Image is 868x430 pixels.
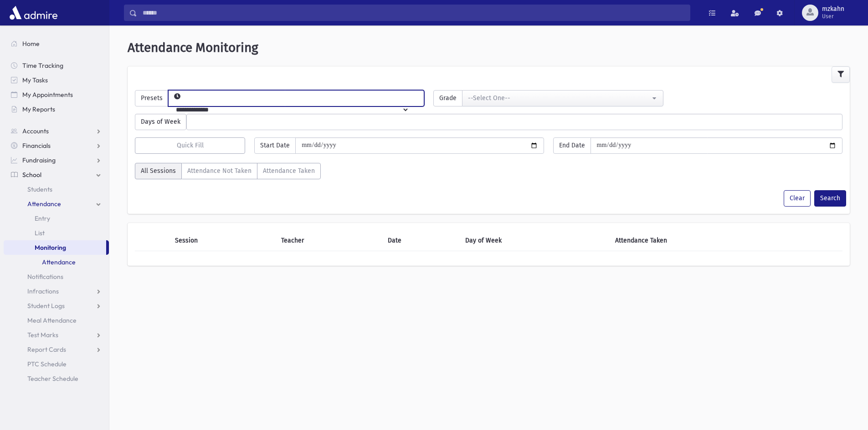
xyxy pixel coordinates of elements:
[4,269,109,284] a: Notifications
[814,190,846,207] button: Search
[257,163,321,179] label: Attendance Taken
[4,211,109,226] a: Entry
[433,90,462,106] span: Grade
[822,5,844,13] span: mzkahn
[276,230,382,251] th: Teacher
[22,127,49,135] span: Accounts
[4,298,109,313] a: Student Logs
[22,76,48,84] span: My Tasks
[4,138,109,153] a: Financials
[4,255,109,269] a: Attendance
[27,287,59,295] span: Infractions
[135,114,186,130] span: Days of Week
[4,284,109,298] a: Infractions
[7,4,60,22] img: AdmirePro
[4,58,109,73] a: Time Tracking
[27,200,61,208] span: Attendance
[137,5,690,21] input: Search
[4,197,109,211] a: Attendance
[35,229,45,237] span: List
[4,240,106,255] a: Monitoring
[27,185,52,193] span: Students
[610,230,808,251] th: Attendance Taken
[254,137,296,154] span: Start Date
[22,142,51,150] span: Financials
[4,167,109,182] a: School
[4,124,109,138] a: Accounts
[4,36,109,51] a: Home
[27,273,63,281] span: Notifications
[27,316,77,324] span: Meal Attendance
[27,331,58,339] span: Test Marks
[35,243,66,252] span: Monitoring
[4,342,109,357] a: Report Cards
[27,345,66,354] span: Report Cards
[4,153,109,167] a: Fundraising
[22,40,40,48] span: Home
[462,90,663,106] button: --Select One--
[4,226,109,240] a: List
[4,87,109,102] a: My Appointments
[4,73,109,87] a: My Tasks
[27,360,67,368] span: PTC Schedule
[181,163,257,179] label: Attendance Not Taken
[468,93,650,103] div: --Select One--
[22,105,55,113] span: My Reports
[22,171,41,179] span: School
[135,163,321,183] div: AttTaken
[4,371,109,386] a: Teacher Schedule
[4,102,109,116] a: My Reports
[382,230,460,251] th: Date
[135,137,245,154] button: Quick Fill
[27,374,78,383] span: Teacher Schedule
[822,13,844,20] span: User
[4,313,109,328] a: Meal Attendance
[135,163,182,179] label: All Sessions
[135,90,169,106] span: Presets
[4,328,109,342] a: Test Marks
[553,137,591,154] span: End Date
[35,214,50,223] span: Entry
[22,91,73,99] span: My Appointments
[4,182,109,197] a: Students
[4,357,109,371] a: PTC Schedule
[128,40,258,55] span: Attendance Monitoring
[22,156,56,164] span: Fundraising
[177,142,204,149] span: Quick Fill
[22,61,63,70] span: Time Tracking
[27,302,65,310] span: Student Logs
[169,230,276,251] th: Session
[784,190,811,207] button: Clear
[460,230,609,251] th: Day of Week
